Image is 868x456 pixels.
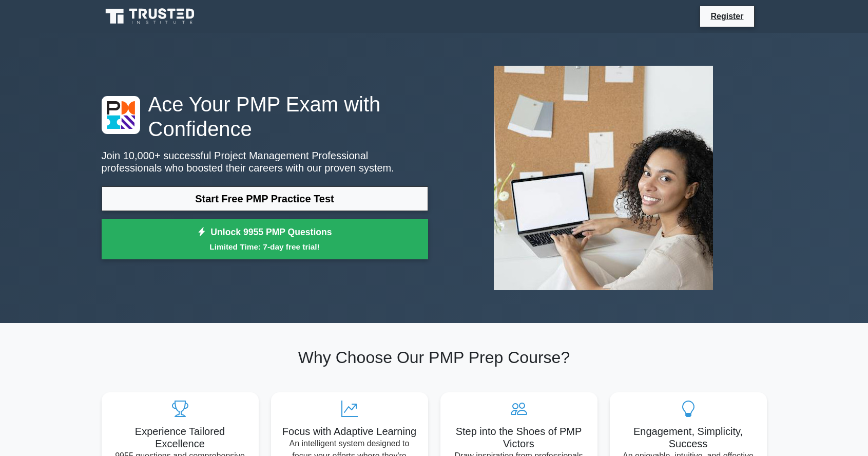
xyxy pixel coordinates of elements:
h2: Why Choose Our PMP Prep Course? [102,348,767,367]
a: Start Free PMP Practice Test [102,186,428,211]
h1: Ace Your PMP Exam with Confidence [102,92,428,141]
h5: Engagement, Simplicity, Success [618,425,759,450]
a: Unlock 9955 PMP QuestionsLimited Time: 7-day free trial! [102,219,428,260]
h5: Step into the Shoes of PMP Victors [449,425,589,450]
h5: Focus with Adaptive Learning [279,425,420,438]
a: Register [704,10,749,23]
small: Limited Time: 7-day free trial! [114,241,415,253]
p: Join 10,000+ successful Project Management Professional professionals who boosted their careers w... [102,149,428,174]
h5: Experience Tailored Excellence [110,425,250,450]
